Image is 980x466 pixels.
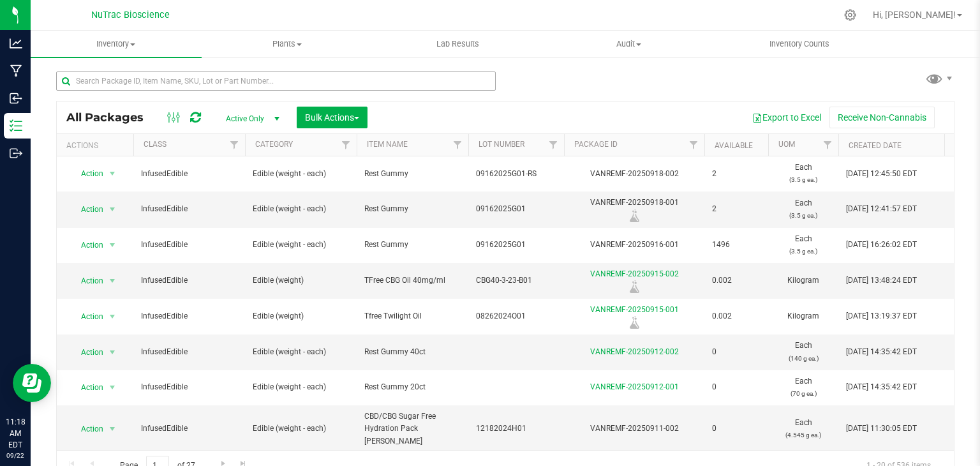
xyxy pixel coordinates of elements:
[10,64,22,77] inline-svg: Manufacturing
[297,107,367,128] button: Bulk Actions
[253,274,349,287] span: Edible (weight)
[70,200,104,218] span: Action
[846,381,917,393] span: [DATE] 14:35:42 EDT
[253,203,349,215] span: Edible (weight - each)
[776,274,831,287] span: Kilogram
[846,346,917,358] span: [DATE] 14:35:42 EDT
[70,420,104,438] span: Action
[776,174,831,186] p: (3.5 g ea.)
[105,272,121,290] span: select
[776,352,831,365] p: (140 g ea.)
[712,346,761,358] span: 0
[105,200,121,218] span: select
[66,141,128,150] div: Actions
[13,364,51,402] iframe: Resource center
[70,379,104,396] span: Action
[141,203,237,215] span: InfusedEdible
[141,239,237,251] span: InfusedEdible
[778,140,795,149] a: UOM
[846,239,917,251] span: [DATE] 16:26:02 EDT
[562,423,706,435] div: VANREMF-20250911-002
[846,274,917,287] span: [DATE] 13:48:24 EDT
[105,420,121,438] span: select
[562,239,706,251] div: VANREMF-20250916-001
[253,239,349,251] span: Edible (weight - each)
[712,274,761,287] span: 0.002
[543,134,564,156] a: Filter
[10,37,22,50] inline-svg: Analytics
[776,375,831,400] span: Each
[476,274,556,287] span: CBG40-3-23-B01
[776,233,831,257] span: Each
[776,162,831,186] span: Each
[683,134,704,156] a: Filter
[224,134,245,156] a: Filter
[476,203,556,215] span: 09162025G01
[6,451,25,460] p: 09/22
[141,310,237,322] span: InfusedEdible
[70,308,104,326] span: Action
[776,429,831,441] p: (4.545 g ea.)
[141,168,237,180] span: InfusedEdible
[105,308,121,326] span: select
[574,140,618,149] a: Package ID
[776,245,831,257] p: (3.5 g ea.)
[336,134,357,156] a: Filter
[476,423,556,435] span: 12182024H01
[562,209,706,222] div: Lab Sample
[846,310,917,322] span: [DATE] 13:19:37 EDT
[141,274,237,287] span: InfusedEdible
[479,140,524,149] a: Lot Number
[56,71,496,91] input: Search Package ID, Item Name, SKU, Lot or Part Number...
[846,423,917,435] span: [DATE] 11:30:05 EDT
[590,382,679,391] a: VANREMF-20250912-001
[776,310,831,322] span: Kilogram
[364,381,461,393] span: Rest Gummy 20ct
[255,140,293,149] a: Category
[105,236,121,254] span: select
[712,168,761,180] span: 2
[364,168,461,180] span: Rest Gummy
[70,343,104,361] span: Action
[253,423,349,435] span: Edible (weight - each)
[776,387,831,400] p: (70 g ea.)
[873,10,956,20] span: Hi, [PERSON_NAME]!
[253,346,349,358] span: Edible (weight - each)
[562,168,706,180] div: VANREMF-20250918-002
[253,381,349,393] span: Edible (weight - each)
[202,31,373,57] a: Plants
[712,203,761,215] span: 2
[715,141,753,150] a: Available
[141,346,237,358] span: InfusedEdible
[712,310,761,322] span: 0.002
[476,168,556,180] span: 09162025G01-RS
[70,236,104,254] span: Action
[776,209,831,222] p: (3.5 g ea.)
[712,381,761,393] span: 0
[712,423,761,435] span: 0
[144,140,167,149] a: Class
[364,239,461,251] span: Rest Gummy
[776,417,831,441] span: Each
[590,347,679,356] a: VANREMF-20250912-002
[70,165,104,183] span: Action
[846,203,917,215] span: [DATE] 12:41:57 EDT
[10,119,22,132] inline-svg: Inventory
[364,274,461,287] span: TFree CBG Oil 40mg/ml
[367,140,408,149] a: Item Name
[364,346,461,358] span: Rest Gummy 40ct
[31,31,202,57] a: Inventory
[91,10,170,20] span: NuTrac Bioscience
[590,269,679,278] a: VANREMF-20250915-002
[70,272,104,290] span: Action
[105,165,121,183] span: select
[10,147,22,160] inline-svg: Outbound
[829,107,935,128] button: Receive Non-Cannabis
[846,168,917,180] span: [DATE] 12:45:50 EDT
[476,310,556,322] span: 08262024O01
[253,310,349,322] span: Edible (weight)
[419,38,496,50] span: Lab Results
[842,9,858,21] div: Manage settings
[776,340,831,364] span: Each
[544,38,713,50] span: Audit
